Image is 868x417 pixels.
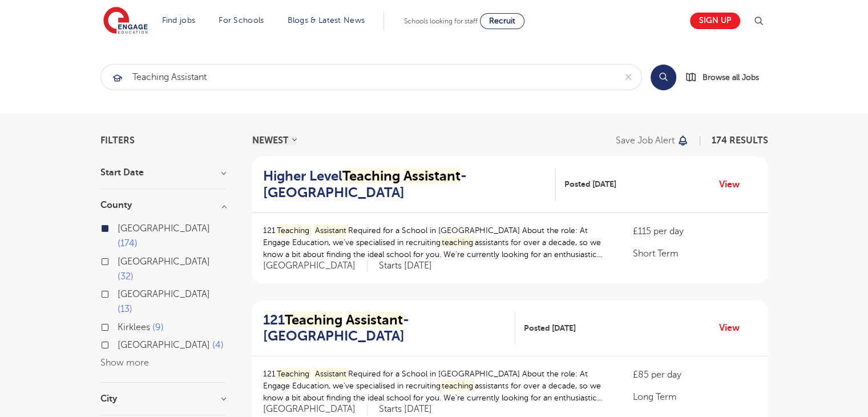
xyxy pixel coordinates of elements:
[441,380,475,392] mark: teaching
[152,322,164,332] span: 9
[263,168,547,201] h2: Higher Level - [GEOGRAPHIC_DATA]
[313,224,348,236] mark: Assistant
[118,223,125,231] input: [GEOGRAPHIC_DATA] 174
[118,289,210,299] span: [GEOGRAPHIC_DATA]
[346,312,403,328] mark: Assistant
[403,168,461,184] mark: Assistant
[118,223,210,234] span: [GEOGRAPHIC_DATA]
[633,390,756,404] p: Long Term
[263,224,611,260] p: 121 Required for a School in [GEOGRAPHIC_DATA] About the role: At Engage Education, we’ve special...
[441,236,475,248] mark: teaching
[118,322,150,332] span: Kirklees
[263,312,506,345] h2: 121 - [GEOGRAPHIC_DATA]
[276,368,312,380] mark: Teaching
[118,289,125,296] input: [GEOGRAPHIC_DATA] 13
[703,71,759,84] span: Browse all Jobs
[615,65,641,90] button: Clear
[276,224,312,236] mark: Teaching
[100,64,642,90] div: Submit
[616,136,689,145] button: Save job alert
[342,168,400,184] mark: Teaching
[651,65,676,90] button: Search
[263,168,556,201] a: Higher LevelTeaching Assistant- [GEOGRAPHIC_DATA]
[100,358,149,368] button: Show more
[219,16,264,25] a: For Schools
[719,320,748,335] a: View
[212,340,224,350] span: 4
[285,312,342,328] mark: Teaching
[263,260,368,272] span: [GEOGRAPHIC_DATA]
[263,368,611,404] p: 121 Required for a School in [GEOGRAPHIC_DATA] About the role: At Engage Education, we’ve special...
[100,168,226,177] h3: Start Date
[100,394,226,403] h3: City
[564,178,616,190] span: Posted [DATE]
[118,340,210,350] span: [GEOGRAPHIC_DATA]
[489,17,515,25] span: Recruit
[633,247,756,260] p: Short Term
[616,136,675,145] p: Save job alert
[263,312,515,345] a: 121Teaching Assistant- [GEOGRAPHIC_DATA]
[288,16,365,25] a: Blogs & Latest News
[719,177,748,192] a: View
[118,256,125,264] input: [GEOGRAPHIC_DATA] 32
[633,368,756,382] p: £85 per day
[162,16,196,25] a: Find jobs
[100,136,135,145] span: Filters
[118,271,134,282] span: 32
[690,13,740,29] a: Sign up
[118,304,132,314] span: 13
[118,238,138,248] span: 174
[633,224,756,238] p: £115 per day
[712,135,768,146] span: 174 RESULTS
[524,322,576,334] span: Posted [DATE]
[101,65,615,90] input: Submit
[404,17,478,25] span: Schools looking for staff
[118,340,125,347] input: [GEOGRAPHIC_DATA] 4
[103,7,148,35] img: Engage Education
[480,13,524,29] a: Recruit
[379,403,432,415] p: Starts [DATE]
[379,260,432,272] p: Starts [DATE]
[263,403,368,415] span: [GEOGRAPHIC_DATA]
[118,322,125,330] input: Kirklees 9
[100,201,226,210] h3: County
[313,368,348,380] mark: Assistant
[118,256,210,267] span: [GEOGRAPHIC_DATA]
[685,71,768,84] a: Browse all Jobs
